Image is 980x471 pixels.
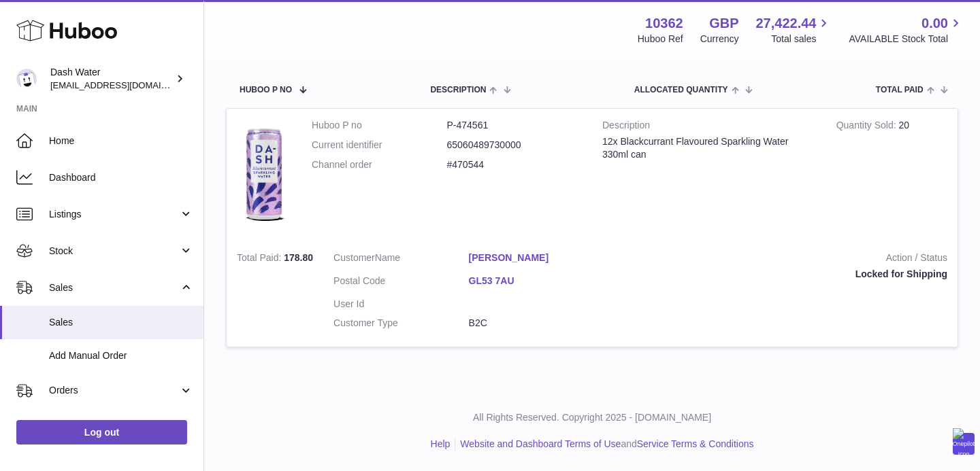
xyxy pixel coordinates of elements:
[624,251,947,268] strong: Action / Status
[637,438,754,449] a: Service Terms & Conditions
[826,109,958,241] td: 20
[602,135,816,161] div: 12x Blackcurrant Flavoured Sparkling Water 330ml can
[447,139,583,152] dd: 65060489730000
[50,66,173,92] div: Dash Water
[447,119,583,132] dd: P-474561
[284,252,313,263] span: 178.80
[49,316,193,329] span: Sales
[430,86,486,94] span: Description
[460,438,621,449] a: Website and Dashboard Terms of Use
[755,14,832,46] a: 27,422.44 Total sales
[634,86,728,94] span: ALLOCATED Quantity
[836,120,899,134] strong: Quantity Sold
[49,245,179,258] span: Stock
[333,298,469,311] dt: User Id
[876,86,924,94] span: Total paid
[49,135,193,147] span: Home
[771,33,832,46] span: Total sales
[638,33,683,46] div: Huboo Ref
[469,251,604,264] a: [PERSON_NAME]
[312,119,447,132] dt: Huboo P no
[333,275,469,291] dt: Postal Code
[469,275,604,287] a: GL53 7AU
[49,384,179,397] span: Orders
[469,317,604,330] dd: B2C
[755,14,816,33] span: 27,422.44
[333,252,375,263] span: Customer
[240,86,292,94] span: Huboo P no
[645,14,683,33] strong: 10362
[849,33,964,46] span: AVAILABLE Stock Total
[16,420,187,444] a: Log out
[312,139,447,152] dt: Current identifier
[700,33,739,46] div: Currency
[312,158,447,171] dt: Channel order
[709,14,738,33] strong: GBP
[49,208,179,221] span: Listings
[431,438,451,449] a: Help
[237,119,291,228] img: 103621706197826.png
[624,268,947,281] div: Locked for Shipping
[602,119,816,135] strong: Description
[49,171,193,184] span: Dashboard
[50,80,200,90] span: [EMAIL_ADDRESS][DOMAIN_NAME]
[849,14,964,46] a: 0.00 AVAILABLE Stock Total
[447,158,583,171] dd: #470544
[921,14,948,33] span: 0.00
[49,281,179,294] span: Sales
[333,251,469,268] dt: Name
[215,411,969,424] p: All Rights Reserved. Copyright 2025 - [DOMAIN_NAME]
[49,349,193,362] span: Add Manual Order
[16,69,37,89] img: bea@dash-water.com
[237,252,284,266] strong: Total Paid
[333,317,469,330] dt: Customer Type
[455,438,753,451] li: and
